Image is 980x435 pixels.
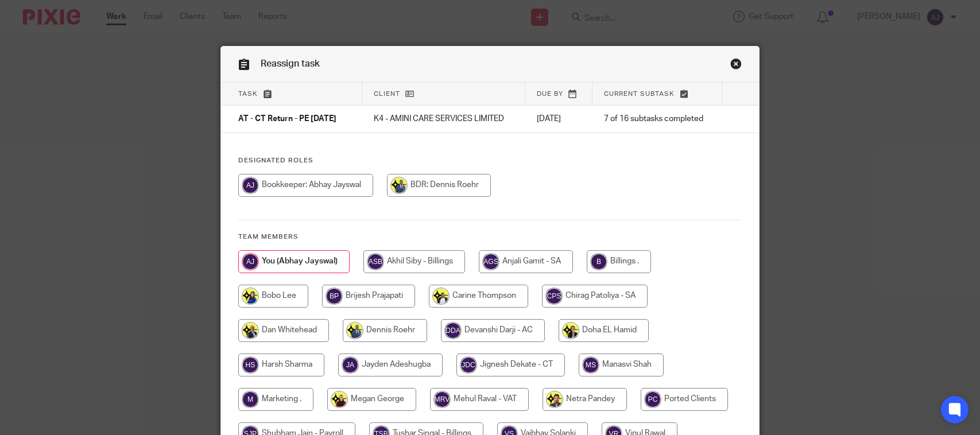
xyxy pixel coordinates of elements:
[238,115,336,123] span: AT - CT Return - PE [DATE]
[238,156,742,165] h4: Designated Roles
[730,58,742,73] a: Close this dialog window
[238,91,258,97] span: Task
[604,91,675,97] span: Current subtask
[374,91,400,97] span: Client
[537,113,581,125] p: [DATE]
[592,106,723,133] td: 7 of 16 subtasks completed
[374,113,514,125] p: K4 - AMINI CARE SERVICES LIMITED
[261,59,320,68] span: Reassign task
[238,232,742,242] h4: Team members
[537,91,563,97] span: Due by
